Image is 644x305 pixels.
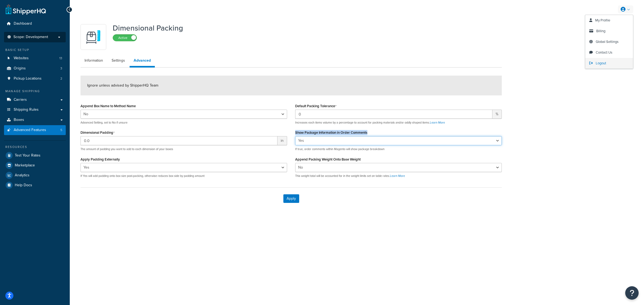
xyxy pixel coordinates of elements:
[277,136,287,145] span: in
[585,58,633,69] a: Logout
[4,53,66,63] a: Websites13
[59,56,62,61] span: 13
[430,120,445,125] a: Learn More
[4,145,66,149] div: Resources
[80,55,107,66] a: Information
[14,56,29,61] span: Websites
[14,107,39,112] span: Shipping Rules
[60,66,62,71] span: 3
[585,36,633,47] a: Global Settings
[4,64,66,73] a: Origins3
[4,170,66,180] a: Analytics
[80,147,287,151] p: The amount of padding you want to add to each dimension of your boxes
[4,48,66,52] div: Basic Setup
[596,61,606,66] span: Logout
[4,161,66,170] a: Marketplace
[80,131,115,135] label: Dimensional Padding
[4,180,66,190] a: Help Docs
[295,147,502,151] p: If true, order comments within Magento will show package breakdown
[4,53,66,63] li: Websites
[596,50,612,55] span: Contact Us
[60,128,62,132] span: 5
[295,104,336,108] label: Default Packing Tolerance
[14,128,46,132] span: Advanced Features
[4,19,66,29] a: Dashboard
[15,183,32,188] span: Help Docs
[295,131,367,135] label: Show Package Information in Order Comments
[295,174,502,178] p: This weight total will be accounted for in the weight limits set on table rates.
[595,18,610,23] span: My Profile
[15,153,41,158] span: Test Your Rates
[295,121,502,125] p: Increases each items volume by a percentage to account for packing materials and/or oddly shaped ...
[4,89,66,94] div: Manage Shipping
[390,174,405,178] a: Learn More
[113,35,137,41] label: Active
[130,55,155,68] a: Advanced
[4,115,66,125] a: Boxes
[113,24,183,32] h1: Dimensional Packing
[4,95,66,105] a: Carriers
[625,286,639,300] button: Open Resource Center
[4,151,66,160] a: Test Your Rates
[15,173,30,178] span: Analytics
[283,194,299,203] button: Apply
[14,98,27,102] span: Carriers
[15,163,35,168] span: Marketplace
[596,39,619,44] span: Global Settings
[14,21,32,26] span: Dashboard
[80,104,136,108] label: Append Box Name to Method Name
[4,125,66,135] li: Advanced Features
[14,76,42,81] span: Pickup Locations
[4,125,66,135] a: Advanced Features5
[60,76,62,81] span: 2
[84,28,103,46] img: DTVBYsAAAAAASUVORK5CYII=
[80,121,287,125] p: Advanced Setting, set to No if unsure
[13,35,48,39] span: Scope: Development
[596,28,605,34] span: Billing
[4,74,66,84] li: Pickup Locations
[14,66,26,71] span: Origins
[585,26,633,36] a: Billing
[585,47,633,58] a: Contact Us
[4,64,66,73] li: Origins
[585,15,633,26] a: My Profile
[4,105,66,115] a: Shipping Rules
[87,83,158,88] span: Ignore unless advised by ShipperHQ Team
[492,110,502,119] span: %
[295,157,361,161] label: Append Packing Weight Onto Base Weight
[80,174,287,178] p: If Yes will add padding onto box size post-packing, otherwise reduces box side by padding amount
[14,118,24,122] span: Boxes
[4,74,66,84] a: Pickup Locations2
[108,55,129,66] a: Settings
[80,157,120,161] label: Apply Padding Externally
